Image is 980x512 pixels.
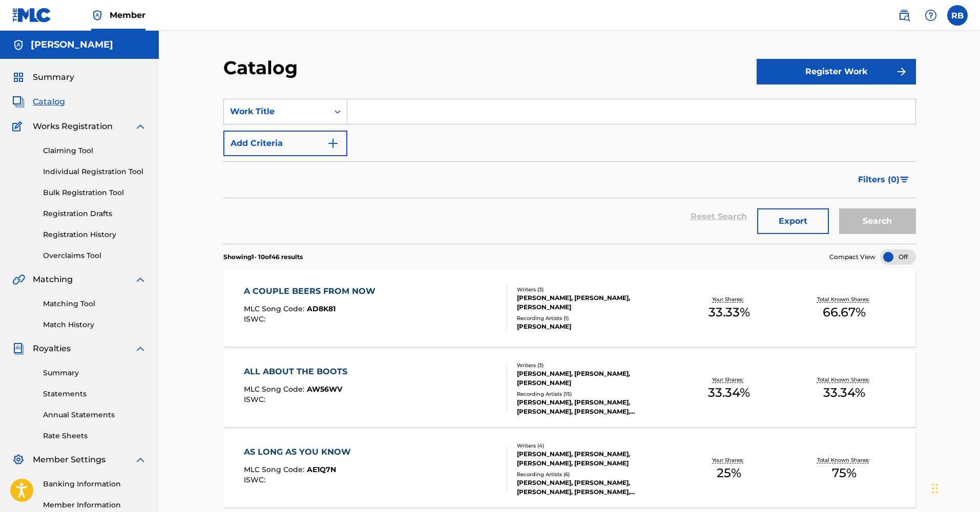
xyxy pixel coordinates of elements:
span: AW56WV [307,385,342,394]
span: 75 % [832,464,857,482]
div: ALL ABOUT THE BOOTS [244,366,352,378]
img: expand [134,343,147,355]
img: Royalties [12,343,25,355]
span: Member Settings [33,454,106,466]
span: Filters ( 0 ) [858,174,900,186]
div: AS LONG AS YOU KNOW [244,446,356,458]
div: A COUPLE BEERS FROM NOW [244,285,381,297]
img: 9d2ae6d4665cec9f34b9.svg [327,137,339,150]
span: MLC Song Code : [244,385,307,394]
a: SummarySummary [12,71,74,83]
p: Your Shares: [712,295,746,303]
a: Rate Sheets [43,431,147,441]
a: Annual Statements [43,410,147,420]
span: ISWC : [244,395,268,404]
button: Export [757,208,829,234]
img: Accounts [12,39,25,51]
iframe: Chat Widget [929,463,980,512]
span: Matching [33,273,73,286]
a: Bulk Registration Tool [43,187,147,198]
a: Matching Tool [43,298,147,309]
form: Search Form [223,99,916,244]
div: Work Title [230,105,322,118]
img: search [898,9,910,22]
a: Summary [43,368,147,378]
p: Total Known Shares: [817,376,872,383]
span: AE1Q7N [307,465,336,474]
span: 33.33 % [708,303,750,322]
span: Catalog [33,96,65,108]
div: [PERSON_NAME], [PERSON_NAME], [PERSON_NAME] [517,369,672,388]
img: Top Rightsholder [91,9,103,22]
a: Registration Drafts [43,208,147,219]
span: Royalties [33,343,71,355]
img: Matching [12,273,25,286]
a: ALL ABOUT THE BOOTSMLC Song Code:AW56WVISWC:Writers (3)[PERSON_NAME], [PERSON_NAME], [PERSON_NAME... [223,350,916,427]
img: Summary [12,71,25,83]
div: Drag [932,473,938,504]
img: MLC Logo [12,8,52,23]
img: expand [134,273,147,286]
span: MLC Song Code : [244,465,307,474]
img: help [925,9,937,22]
div: [PERSON_NAME], [PERSON_NAME], [PERSON_NAME], [PERSON_NAME], [PERSON_NAME] [517,398,672,416]
span: Works Registration [33,120,113,133]
span: Member [110,9,145,21]
a: CatalogCatalog [12,96,65,108]
iframe: Resource Center [951,339,980,427]
button: Filters (0) [852,167,916,193]
div: Writers ( 4 ) [517,442,672,450]
p: Your Shares: [712,456,746,464]
span: Compact View [829,252,875,262]
a: Overclaims Tool [43,250,147,261]
img: Catalog [12,96,25,108]
button: Add Criteria [223,131,347,156]
div: Help [921,5,941,26]
div: Recording Artists ( 6 ) [517,471,672,478]
div: Writers ( 3 ) [517,361,672,369]
a: Individual Registration Tool [43,166,147,177]
span: 66.67 % [823,303,866,322]
a: Claiming Tool [43,145,147,156]
a: Match History [43,319,147,330]
img: Works Registration [12,120,26,133]
a: Banking Information [43,479,147,489]
p: Showing 1 - 10 of 46 results [223,252,303,262]
img: expand [134,454,147,466]
div: Writers ( 3 ) [517,286,672,293]
img: filter [900,177,909,183]
div: Recording Artists ( 1 ) [517,314,672,322]
img: expand [134,120,147,133]
span: 33.34 % [708,383,750,402]
span: 25 % [717,464,741,482]
span: MLC Song Code : [244,304,307,313]
div: [PERSON_NAME], [PERSON_NAME], [PERSON_NAME] [517,293,672,312]
a: Registration History [43,229,147,240]
p: Total Known Shares: [817,295,872,303]
div: [PERSON_NAME], [PERSON_NAME], [PERSON_NAME], [PERSON_NAME] [517,450,672,468]
div: User Menu [947,5,968,26]
img: f7272a7cc735f4ea7f67.svg [895,66,908,78]
div: [PERSON_NAME] [517,322,672,331]
span: AD8K81 [307,304,336,313]
a: AS LONG AS YOU KNOWMLC Song Code:AE1Q7NISWC:Writers (4)[PERSON_NAME], [PERSON_NAME], [PERSON_NAME... [223,431,916,507]
button: Register Work [757,59,916,84]
span: ISWC : [244,314,268,324]
img: Member Settings [12,454,25,466]
h2: Catalog [223,56,303,79]
h5: ROBERT CODY BRADLEY [31,39,113,51]
a: A COUPLE BEERS FROM NOWMLC Song Code:AD8K81ISWC:Writers (3)[PERSON_NAME], [PERSON_NAME], [PERSON_... [223,270,916,347]
div: Recording Artists ( 15 ) [517,390,672,398]
span: ISWC : [244,475,268,484]
a: Public Search [894,5,914,26]
span: Summary [33,71,74,83]
span: 33.34 % [823,383,865,402]
div: [PERSON_NAME], [PERSON_NAME], [PERSON_NAME], [PERSON_NAME], [PERSON_NAME] [517,478,672,497]
p: Your Shares: [712,376,746,383]
p: Total Known Shares: [817,456,872,464]
a: Statements [43,389,147,399]
a: Member Information [43,500,147,510]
